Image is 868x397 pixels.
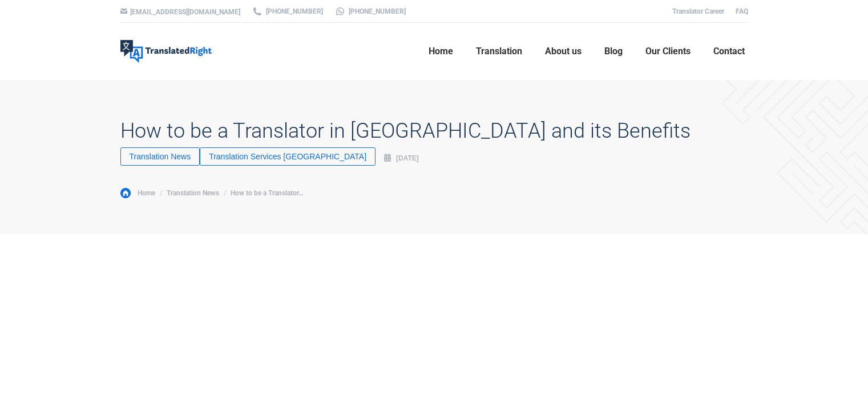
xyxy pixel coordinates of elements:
a: [EMAIL_ADDRESS][DOMAIN_NAME] [130,8,240,16]
a: [DATE] [384,151,419,165]
span: Home [429,46,453,57]
span: Categories: , [120,150,381,166]
a: Translation News [167,189,219,197]
span: Blog [604,46,623,57]
a: Home [120,188,155,198]
a: [PHONE_NUMBER] [252,6,323,17]
span: Translation [476,46,522,57]
span: Contact [713,46,745,57]
img: Translated Right [120,40,212,63]
a: Contact [710,33,748,70]
h1: How to be a Translator in [GEOGRAPHIC_DATA] and its Benefits [120,119,691,143]
span: Our Clients [645,46,691,57]
a: Home [425,33,457,70]
a: Translation Services [GEOGRAPHIC_DATA] [200,147,376,166]
a: Translation [473,33,526,70]
a: Translator Career [672,7,724,15]
span: About us [545,46,582,57]
a: Our Clients [642,33,694,70]
a: [PHONE_NUMBER] [334,6,406,17]
a: Blog [601,33,626,70]
time: [DATE] [396,154,419,162]
a: Translation News [120,147,200,166]
span: Home [138,189,155,197]
span: How to be a Translator… [231,189,304,197]
a: FAQ [736,7,748,15]
a: About us [542,33,585,70]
